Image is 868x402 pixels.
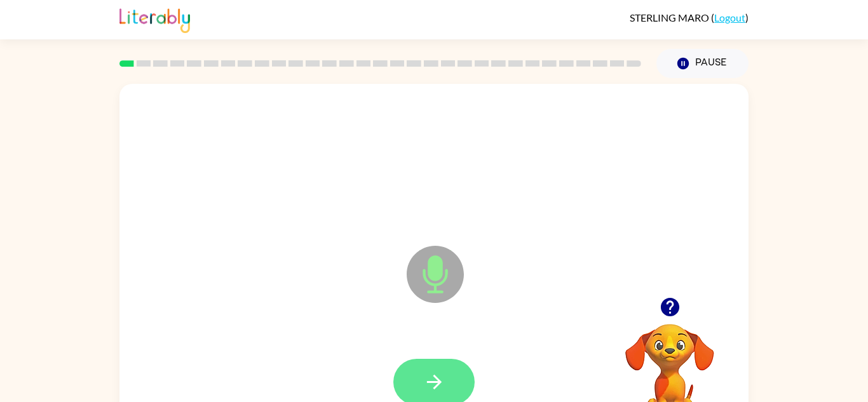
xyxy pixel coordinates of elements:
[630,11,749,23] div: ( )
[714,11,745,23] a: Logout
[630,11,711,23] span: STERLING MARO
[656,49,749,78] button: Pause
[119,5,190,33] img: Literably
